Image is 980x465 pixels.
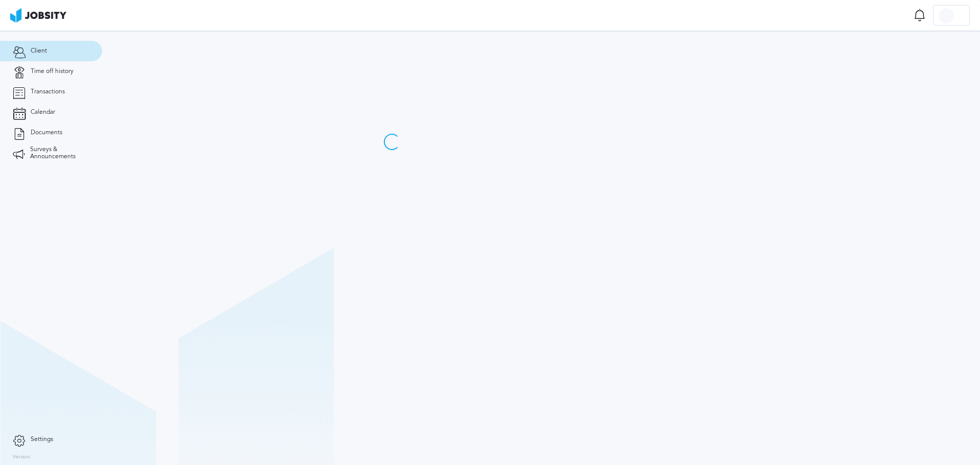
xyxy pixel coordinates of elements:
[31,436,53,443] span: Settings
[31,47,47,55] span: Client
[10,8,66,22] img: ab4bad089aa723f57921c736e9817d99.png
[31,88,65,95] span: Transactions
[30,146,89,160] span: Surveys & Announcements
[13,454,32,460] label: Version:
[31,129,62,136] span: Documents
[31,68,73,75] span: Time off history
[31,109,55,116] span: Calendar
